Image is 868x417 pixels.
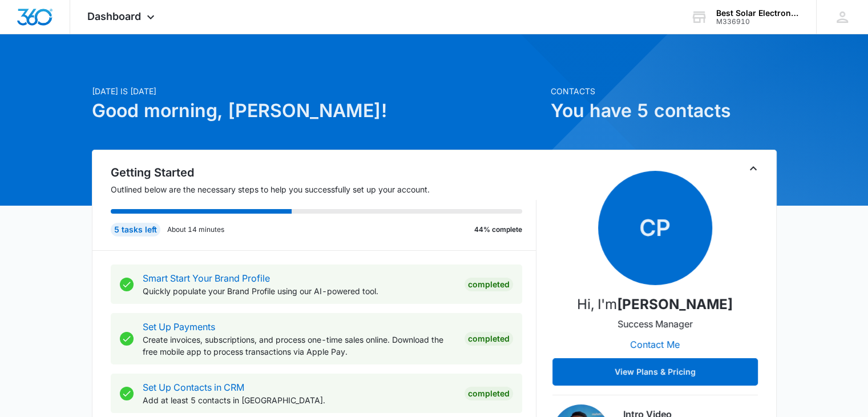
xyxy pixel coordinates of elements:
[111,164,536,181] h2: Getting Started
[92,85,544,97] p: [DATE] is [DATE]
[143,321,215,332] a: Set Up Payments
[465,387,513,400] div: Completed
[746,162,760,175] button: Toggle Collapse
[143,334,455,358] p: Create invoices, subscriptions, and process one-time sales online. Download the free mobile app t...
[716,9,800,18] div: account name
[87,10,141,22] span: Dashboard
[143,394,455,406] p: Add at least 5 contacts in [GEOGRAPHIC_DATA].
[577,294,733,315] p: Hi, I'm
[551,97,777,125] h1: You have 5 contacts
[465,278,513,291] div: Completed
[598,171,712,285] span: CP
[551,85,777,97] p: Contacts
[167,224,224,235] p: About 14 minutes
[143,285,455,297] p: Quickly populate your Brand Profile using our AI-powered tool.
[474,224,522,235] p: 44% complete
[111,183,536,195] p: Outlined below are the necessary steps to help you successfully set up your account.
[111,223,160,236] div: 5 tasks left
[143,382,244,393] a: Set Up Contacts in CRM
[465,332,513,346] div: Completed
[92,97,544,125] h1: Good morning, [PERSON_NAME]!
[552,358,758,386] button: View Plans & Pricing
[619,331,691,358] button: Contact Me
[143,272,270,284] a: Smart Start Your Brand Profile
[716,18,800,26] div: account id
[617,317,693,331] p: Success Manager
[617,296,733,312] strong: [PERSON_NAME]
